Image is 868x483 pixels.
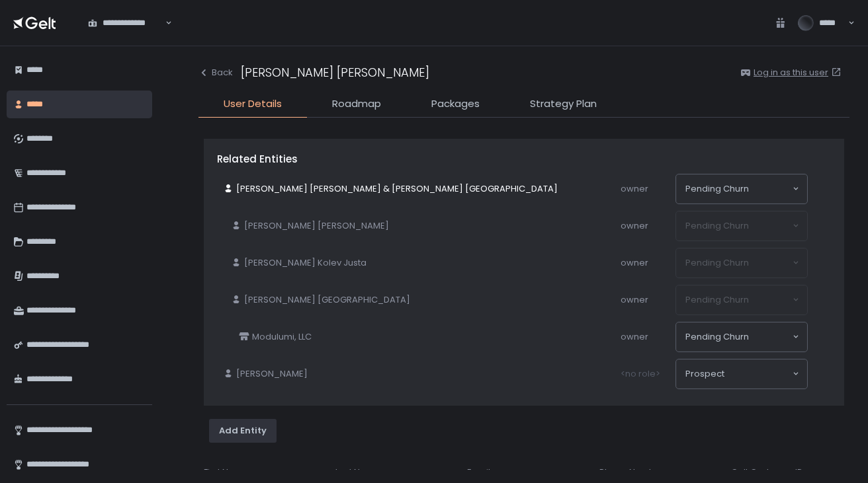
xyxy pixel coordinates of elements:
[530,96,597,112] span: Strategy Plan
[621,182,648,195] span: owner
[332,96,381,112] span: Roadmap
[599,466,713,478] div: Phone Number
[236,183,558,195] span: [PERSON_NAME] [PERSON_NAME] & [PERSON_NAME] [GEOGRAPHIC_DATA]
[676,174,807,204] div: Search for option
[236,368,308,380] span: [PERSON_NAME]
[724,367,791,381] input: Search for option
[676,359,807,389] div: Search for option
[218,363,313,385] a: [PERSON_NAME]
[467,466,580,478] div: Email
[749,330,791,344] input: Search for option
[241,63,429,81] div: [PERSON_NAME] [PERSON_NAME]
[621,367,660,380] span: <no role>
[754,67,844,79] a: Log in as this user
[685,368,724,380] span: prospect
[79,9,172,37] div: Search for option
[252,331,312,343] span: Modulumi, LLC
[685,331,749,343] span: pending Churn
[209,419,277,443] button: Add Entity
[234,326,317,348] a: Modulumi, LLC
[621,219,648,232] span: owner
[685,183,749,195] span: pending Churn
[226,289,415,311] a: [PERSON_NAME] [GEOGRAPHIC_DATA]
[621,330,648,343] span: owner
[204,466,317,478] div: First Name
[226,252,372,274] a: [PERSON_NAME] Kolev Justa
[218,178,563,200] a: [PERSON_NAME] [PERSON_NAME] & [PERSON_NAME] [GEOGRAPHIC_DATA]
[198,67,233,79] button: Back
[217,152,831,167] div: Related Entities
[226,215,394,237] a: [PERSON_NAME] [PERSON_NAME]
[244,294,410,306] span: [PERSON_NAME] [GEOGRAPHIC_DATA]
[335,466,449,478] div: Last Name
[621,293,648,306] span: owner
[244,220,389,232] span: [PERSON_NAME] [PERSON_NAME]
[749,182,791,196] input: Search for option
[219,425,267,437] div: Add Entity
[676,322,807,352] div: Search for option
[244,257,367,269] span: [PERSON_NAME] Kolev Justa
[431,96,480,112] span: Packages
[621,256,648,269] span: owner
[224,96,282,112] span: User Details
[731,466,844,478] div: Gelt Customer ID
